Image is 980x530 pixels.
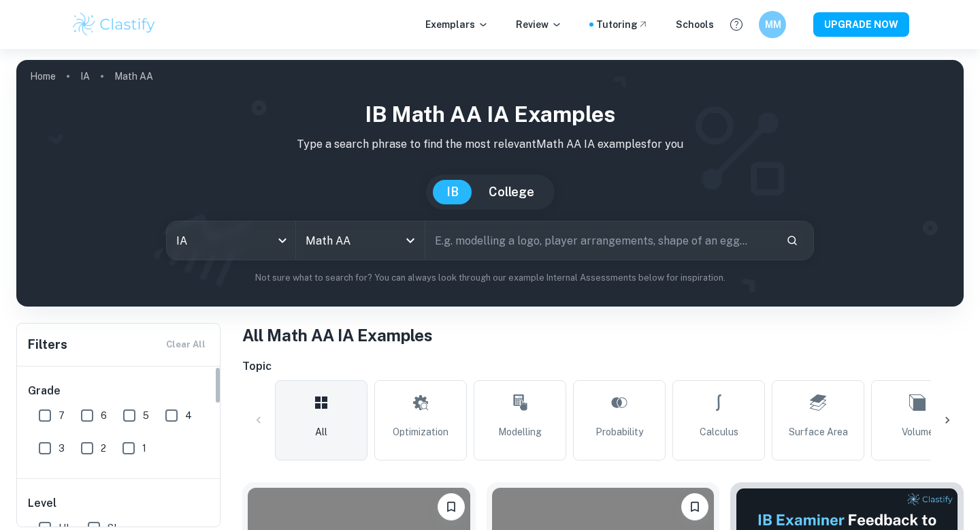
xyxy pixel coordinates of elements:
h6: Topic [242,358,964,375]
h6: Level [28,495,210,512]
span: All [315,424,327,439]
span: Surface Area [789,424,848,439]
img: Clastify logo [71,11,157,38]
button: College [475,180,548,204]
h1: IB Math AA IA examples [27,98,953,131]
button: Open [401,231,420,250]
h6: Grade [28,383,210,399]
p: Exemplars [425,17,489,32]
p: Type a search phrase to find the most relevant Math AA IA examples for you [27,136,953,153]
span: Calculus [700,424,738,439]
p: Review [516,17,562,32]
a: Schools [676,17,714,32]
span: 2 [101,441,106,456]
div: IA [167,221,295,260]
span: 1 [142,441,146,456]
span: 4 [185,408,192,423]
span: 5 [143,408,149,423]
h6: MM [765,17,781,32]
button: Bookmark [681,493,708,520]
button: IB [433,180,472,204]
button: Search [781,229,804,252]
button: Help and Feedback [725,13,748,36]
a: IA [80,67,90,86]
p: Not sure what to search for? You can always look through our example Internal Assessments below f... [27,271,953,285]
span: Probability [595,424,643,439]
img: profile cover [16,60,964,307]
span: Modelling [498,424,542,439]
input: E.g. modelling a logo, player arrangements, shape of an egg... [425,221,775,260]
button: UPGRADE NOW [813,12,909,37]
button: Bookmark [438,493,465,520]
span: 3 [59,441,65,456]
a: Tutoring [596,17,649,32]
span: Optimization [393,424,448,439]
span: 6 [101,408,107,423]
span: 7 [59,408,65,423]
span: Volume [902,424,934,439]
h6: Filters [28,335,67,354]
p: Math AA [114,69,153,84]
a: Home [30,67,56,86]
h1: All Math AA IA Examples [242,323,964,347]
button: MM [759,11,786,38]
